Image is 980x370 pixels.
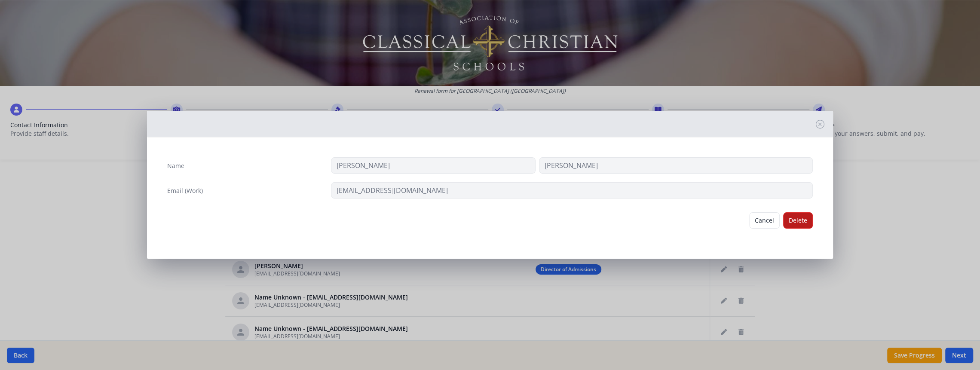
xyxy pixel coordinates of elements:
[749,212,780,229] button: Cancel
[783,212,813,229] button: Delete
[167,187,203,195] label: Email (Work)
[167,162,184,170] label: Name
[539,157,813,174] input: Last Name
[331,157,536,174] input: First Name
[331,182,813,199] input: contact@site.com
